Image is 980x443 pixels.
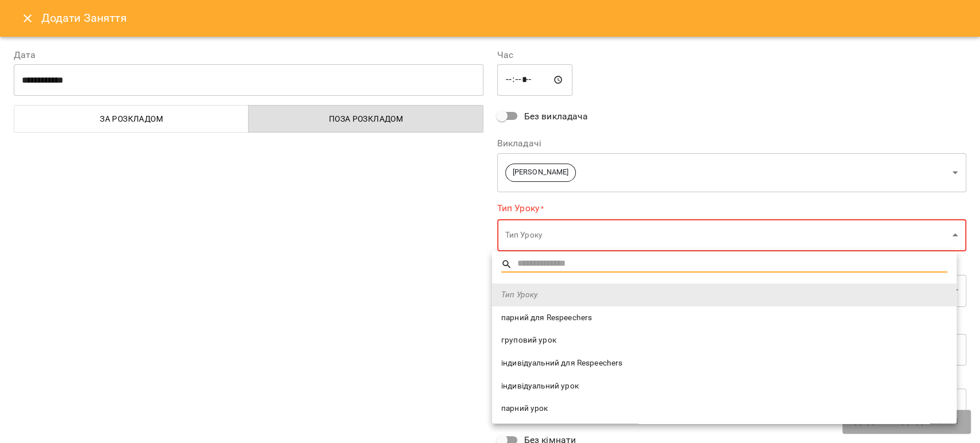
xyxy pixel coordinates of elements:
[501,380,947,392] span: індивідуальний урок
[501,357,947,369] span: індивідуальний для Respeechers
[501,312,947,324] span: парний для Respeechers
[501,403,947,414] span: парний урок
[501,289,947,301] span: Тип Уроку
[501,335,947,346] span: груповий урок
